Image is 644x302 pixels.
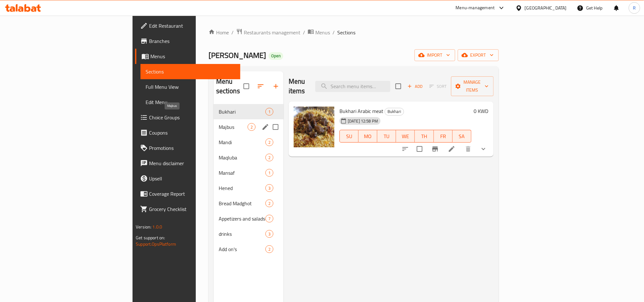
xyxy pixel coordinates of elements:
span: 3 [266,185,273,191]
button: export [458,49,499,61]
h2: Menu items [289,77,308,96]
span: Open [269,53,283,59]
span: Bukhari Arabic meat [339,106,383,116]
span: 2 [266,200,273,207]
span: 7 [266,216,273,222]
span: Majbus [219,123,248,131]
span: 2 [248,124,255,130]
button: TU [377,130,396,143]
a: Upsell [135,171,240,186]
span: 2 [266,155,273,161]
div: Hened3 [214,180,284,196]
button: Branch-specific-item [428,141,443,157]
div: items [265,138,273,146]
input: search [315,81,390,92]
div: Majbus2edit [214,119,284,135]
button: WE [396,130,415,143]
button: MO [359,130,377,143]
span: Menus [150,53,235,60]
div: Open [269,52,283,60]
span: Maqluba [219,154,265,161]
span: FR [436,132,450,141]
a: Support.OpsPlatform [136,240,176,248]
a: Restaurants management [236,28,300,37]
span: Coverage Report [149,190,235,198]
span: MO [361,132,375,141]
div: Bukhari [385,108,404,116]
span: Menu disclaimer [149,159,235,167]
button: import [414,49,455,61]
a: Edit Restaurant [135,18,240,33]
div: items [265,169,273,177]
a: Coverage Report [135,186,240,201]
span: Grocery Checklist [149,205,235,213]
span: Sort sections [253,79,268,94]
a: Sections [140,64,240,79]
span: Select to update [413,142,426,156]
nav: Menu sections [214,102,284,259]
button: SA [453,130,471,143]
a: Edit Menu [140,95,240,110]
li: / [303,29,305,36]
span: Select section first [425,81,451,91]
span: 2 [266,246,273,252]
span: 3 [266,231,273,237]
div: items [265,215,273,222]
a: Choice Groups [135,110,240,125]
span: Sections [146,68,235,75]
span: Mansaf [219,169,265,177]
button: edit [261,122,270,132]
li: / [332,29,335,36]
span: Upsell [149,175,235,182]
a: Menu disclaimer [135,156,240,171]
span: Version: [136,223,151,231]
button: show more [476,141,491,157]
div: items [265,154,273,161]
a: Menus [308,28,330,37]
span: import [420,51,450,59]
span: 1 [266,109,273,115]
span: Add [407,83,424,90]
span: export [463,51,494,59]
div: Bread Madghot2 [214,196,284,211]
span: Branches [149,37,235,45]
h6: 0 KWD [474,107,489,116]
button: sort-choices [398,141,413,157]
a: Edit menu item [448,145,456,153]
span: Restaurants management [244,29,300,36]
div: Maqluba2 [214,150,284,165]
nav: breadcrumb [209,28,499,37]
span: Select all sections [240,80,253,93]
button: SU [339,130,359,143]
span: drinks [219,230,265,238]
span: [DATE] 12:58 PM [345,118,380,124]
span: Edit Menu [146,98,235,106]
span: Coupons [149,129,235,137]
div: Mandi2 [214,135,284,150]
span: Get support on: [136,234,165,242]
span: TU [380,132,394,141]
span: Add item [405,81,425,91]
div: items [248,123,256,131]
span: TH [417,132,431,141]
span: Choice Groups [149,114,235,121]
div: items [265,230,273,238]
span: Edit Restaurant [149,22,235,30]
button: Add [405,81,425,91]
div: Appetizers and salads7 [214,211,284,226]
a: Promotions [135,140,240,156]
a: Full Menu View [140,79,240,95]
span: Bukhari [219,108,265,116]
span: 2 [266,139,273,145]
button: FR [434,130,453,143]
span: Appetizers and salads [219,215,265,222]
span: Hened [219,184,265,192]
span: 1 [266,170,273,176]
span: Mandi [219,138,265,146]
div: items [265,184,273,192]
span: Bread Madghot [219,200,265,207]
